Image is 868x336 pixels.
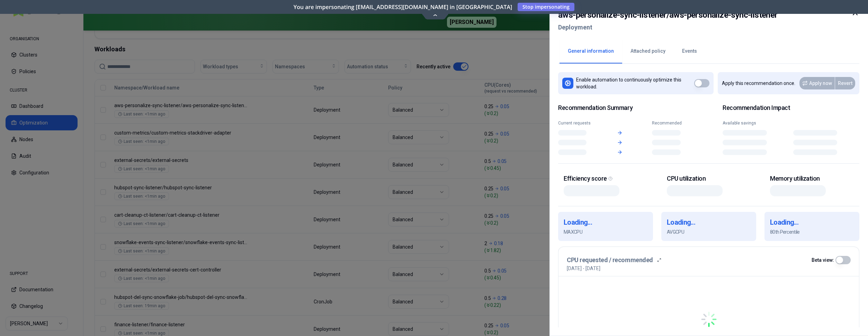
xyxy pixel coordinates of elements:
[722,80,795,87] p: Apply this recommendation once.
[770,217,854,227] h1: Loading...
[564,175,647,183] div: Efficiency score
[576,76,694,90] p: Enable automation to continuously optimize this workload.
[667,217,751,227] h1: Loading...
[564,229,647,235] p: MAX CPU
[567,265,600,272] p: [DATE] - [DATE]
[558,120,601,126] div: Current requests
[812,258,834,262] label: Beta view:
[770,229,854,235] p: 80th Percentile
[723,120,789,126] div: Available savings
[558,9,778,21] h2: aws-personalize-sync-listener / aws-personalize-sync-listener
[723,104,859,112] h2: Recommendation Impact
[564,217,647,227] h1: Loading...
[652,120,695,126] div: Recommended
[667,175,751,183] div: CPU utilization
[560,39,622,63] button: General information
[622,39,674,63] button: Attached policy
[558,104,695,112] span: Recommendation Summary
[567,255,653,265] h3: CPU requested / recommended
[674,39,705,63] button: Events
[667,229,751,235] p: AVG CPU
[770,175,854,183] div: Memory utilization
[558,21,778,34] h2: Deployment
